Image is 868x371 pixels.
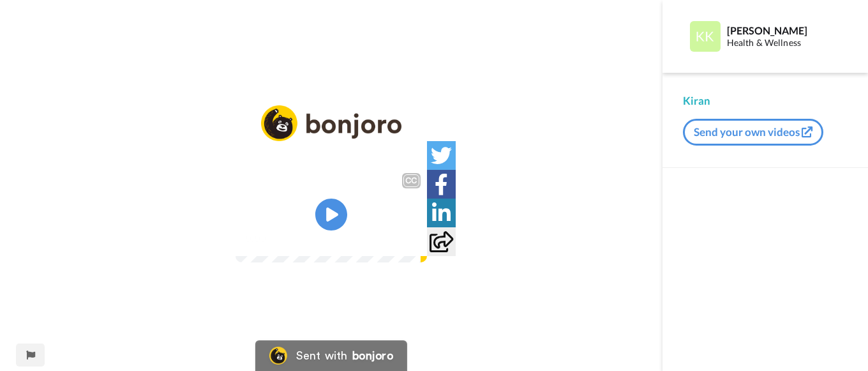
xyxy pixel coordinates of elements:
[269,347,287,365] img: Bonjoro Logo
[352,350,393,361] div: bonjoro
[261,16,401,52] img: logo_full.png
[296,350,347,361] div: Sent with
[683,93,848,109] div: Kiran
[255,340,407,371] a: Bonjoro LogoSent withbonjoro
[727,38,847,49] div: Health & Wellness
[690,21,721,52] img: Profile Image
[727,24,847,36] div: [PERSON_NAME]
[683,119,823,146] button: Send your own videos
[407,86,423,98] div: CC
